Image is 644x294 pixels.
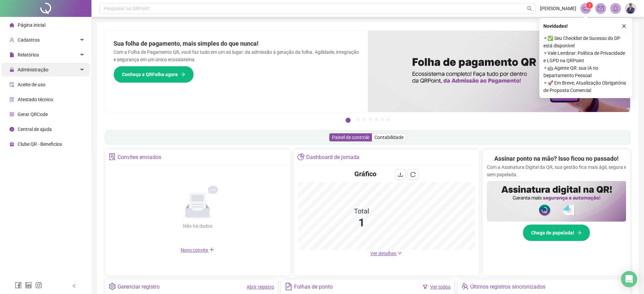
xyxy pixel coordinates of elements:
[209,247,214,252] span: plus
[9,23,14,27] span: home
[18,52,39,58] span: Relatórios
[9,97,14,102] span: solution
[122,71,178,78] span: Conheça a QRFolha agora
[109,283,116,290] span: setting
[9,38,14,42] span: user-add
[494,154,619,163] h2: Assinar ponto na mão? Isso ficou no passado!
[470,281,545,293] div: Últimos registros sincronizados
[374,135,403,140] span: Contabilidade
[18,82,45,87] span: Aceite de uso
[531,229,574,236] span: Chega de papelada!
[118,281,160,293] div: Gerenciar registro
[543,64,628,79] span: ⚬ 🤖 Agente QR: sua IA no Departamento Pessoal
[113,39,360,48] h2: Sua folha de pagamento, mais simples do que nunca!
[625,3,636,14] img: 86482
[398,172,403,177] span: download
[35,282,42,289] span: instagram
[543,49,628,64] span: ⚬ Vale Lembrar: Política de Privacidade e LGPD na QRPoint
[332,135,369,140] span: Painel de controle
[18,37,40,43] span: Cadastros
[387,118,390,121] button: 7
[18,141,62,147] span: Clube QR - Beneficios
[487,163,626,178] p: Com a Assinatura Digital da QR, sua gestão fica mais ágil, segura e sem papelada.
[523,224,590,241] button: Chega de papelada!
[543,22,568,30] span: Novidades !
[543,35,628,49] span: ⚬ ✅ Seu Checklist de Sucesso do DP está disponível
[370,251,402,256] a: Ver detalhes down
[543,79,628,94] span: ⚬ 🚀 Em Breve, Atualização Obrigatória de Proposta Comercial
[397,251,402,255] span: down
[362,118,366,121] button: 3
[181,72,185,77] span: arrow-right
[18,127,52,132] span: Central de ajuda
[113,66,194,83] button: Conheça a QRFolha agora
[370,251,396,256] span: Ver detalhes
[113,48,360,63] p: Com a Folha de Pagamento QR, você faz tudo em um só lugar: da admissão à geração da folha. Agilid...
[297,153,305,160] span: pie-chart
[9,67,14,72] span: lock
[612,5,619,12] span: bell
[369,118,372,121] button: 4
[18,67,48,72] span: Administração
[423,285,428,289] span: filter
[166,222,229,230] div: Não há dados
[577,230,582,235] span: arrow-right
[18,22,45,28] span: Página inicial
[354,169,376,179] h4: Gráfico
[381,118,384,121] button: 6
[285,283,292,290] span: file-text
[18,97,53,102] span: Atestado técnico
[247,284,274,290] a: Abrir registro
[622,24,626,28] span: close
[118,152,161,163] div: Convites enviados
[18,112,48,117] span: Gerar QRCode
[527,6,532,11] span: search
[9,142,14,146] span: gift
[588,3,591,8] span: 1
[368,31,630,112] img: banner%2F8d14a306-6205-4263-8e5b-06e9a85ad873.png
[109,153,116,160] span: solution
[9,52,14,57] span: file
[356,118,360,121] button: 2
[375,118,378,121] button: 5
[410,172,416,177] span: reload
[430,284,451,290] a: Ver todos
[181,247,214,253] span: Novo convite
[540,5,576,12] span: [PERSON_NAME]
[461,283,469,290] span: team
[586,2,593,9] sup: 1
[306,152,359,163] div: Dashboard de jornada
[9,112,14,117] span: qrcode
[583,5,589,12] span: notification
[25,282,32,289] span: linkedin
[598,5,604,12] span: mail
[9,127,14,132] span: info-circle
[9,82,14,87] span: audit
[487,181,626,222] img: banner%2F02c71560-61a6-44d4-94b9-c8ab97240462.png
[346,118,351,123] button: 1
[15,282,22,289] span: facebook
[621,271,637,287] div: Open Intercom Messenger
[294,281,333,293] div: Folhas de ponto
[72,284,77,288] span: left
